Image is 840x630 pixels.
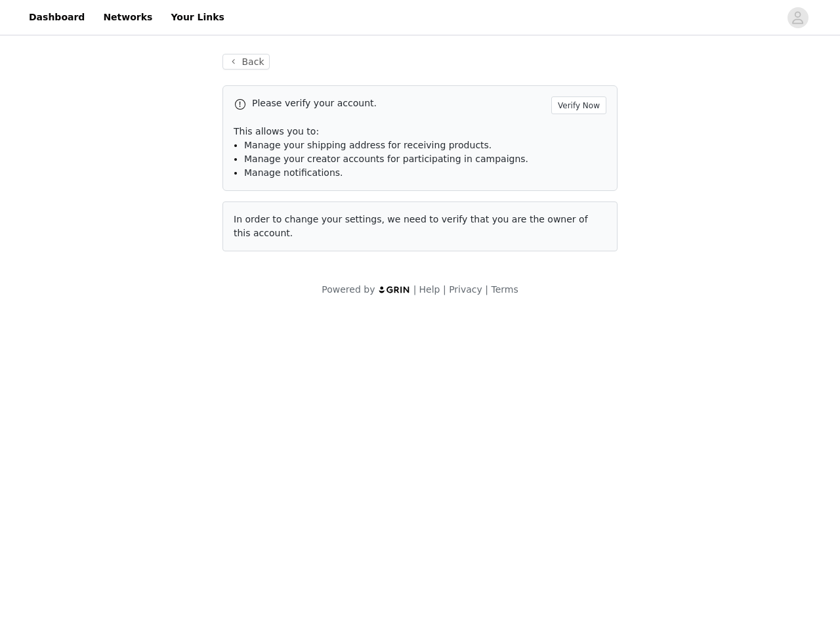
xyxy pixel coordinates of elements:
a: Privacy [449,284,482,295]
span: Powered by [322,284,375,295]
button: Verify Now [551,96,606,114]
p: This allows you to: [234,125,606,138]
button: Back [222,54,270,70]
a: Your Links [163,3,232,32]
span: | [413,284,417,295]
img: logo [378,285,411,294]
span: In order to change your settings, we need to verify that you are the owner of this account. [234,214,588,238]
a: Help [419,284,440,295]
span: | [443,284,446,295]
span: | [485,284,488,295]
a: Networks [95,3,160,32]
a: Terms [491,284,518,295]
span: Manage notifications. [244,167,343,178]
a: Dashboard [21,3,93,32]
span: Manage your shipping address for receiving products. [244,140,492,150]
div: avatar [791,7,804,28]
span: Manage your creator accounts for participating in campaigns. [244,154,528,164]
p: Please verify your account. [252,96,546,110]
